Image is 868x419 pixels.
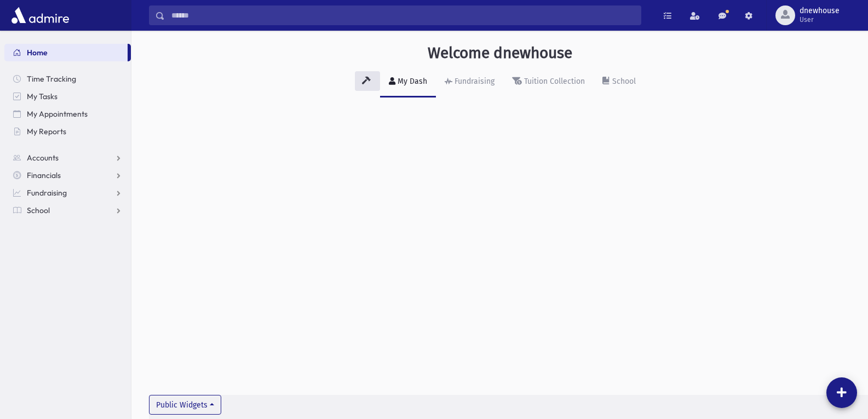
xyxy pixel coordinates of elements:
[610,77,636,86] div: School
[27,153,59,163] span: Accounts
[428,44,572,62] h3: Welcome dnewhouse
[594,67,645,97] a: School
[4,123,131,140] a: My Reports
[4,167,131,184] a: Financials
[4,184,131,202] a: Fundraising
[27,188,67,198] span: Fundraising
[27,91,58,101] span: My Tasks
[800,7,840,15] span: dnewhouse
[395,77,427,86] div: My Dash
[4,44,128,61] a: Home
[436,67,503,97] a: Fundraising
[380,67,436,97] a: My Dash
[9,4,72,26] img: AdmirePro
[4,149,131,167] a: Accounts
[4,70,131,88] a: Time Tracking
[149,395,221,415] button: Public Widgets
[27,170,61,180] span: Financials
[165,5,641,25] input: Search
[27,127,66,136] span: My Reports
[4,88,131,105] a: My Tasks
[4,202,131,219] a: School
[27,205,50,215] span: School
[800,15,840,24] span: User
[27,74,76,84] span: Time Tracking
[4,105,131,123] a: My Appointments
[452,77,495,86] div: Fundraising
[27,109,88,119] span: My Appointments
[27,48,48,58] span: Home
[503,67,594,97] a: Tuition Collection
[522,77,585,86] div: Tuition Collection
